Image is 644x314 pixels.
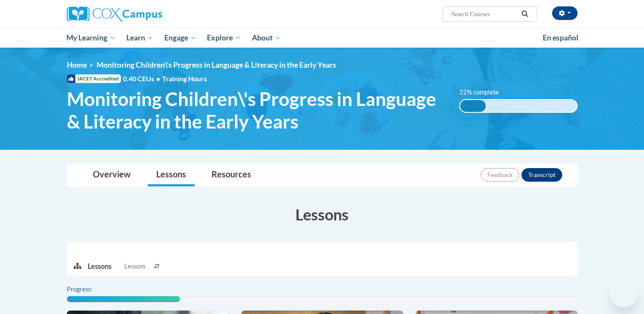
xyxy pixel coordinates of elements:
span: 0.40 CEUs [123,74,162,83]
span: Monitoring Children\'s Progress in Language & Literacy in the Early Years [67,88,447,133]
label: 22% complete [459,88,508,97]
a: Overview [84,164,139,186]
iframe: Button to launch messaging window [610,280,637,307]
label: Progress: [67,285,116,294]
a: Lessons [148,164,195,186]
a: Cox Campus [67,6,229,22]
span: Lessons [124,262,146,271]
span: About [252,33,281,43]
button: Search [518,9,531,19]
span: • [156,74,160,83]
a: Home [67,60,87,69]
a: Resources [203,164,260,186]
a: Learn [121,28,159,48]
a: About [246,28,286,48]
a: Explore [201,28,246,48]
span: Learn [126,33,153,43]
span: Monitoring Children\'s Progress in Language & Literacy in the Early Years [97,60,336,69]
a: Engage [159,28,202,48]
a: My Learning [61,28,121,48]
h3: Lessons [67,204,578,225]
span: En español [543,33,578,42]
p: Lessons [88,262,112,271]
span: Explore [207,33,241,43]
span: My Learning [66,33,115,43]
a: En español [537,29,584,47]
button: Feedback [481,168,519,182]
div: 22% complete [460,100,486,112]
input: Search Courses [450,9,518,19]
img: Cox Campus [67,6,162,22]
div: Main menu [54,28,590,48]
button: Transcript [521,168,562,182]
span: IACET Accredited [67,74,121,83]
span: Engage [164,33,196,43]
button: Account Settings [552,6,578,20]
span: Training Hours [162,74,207,83]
